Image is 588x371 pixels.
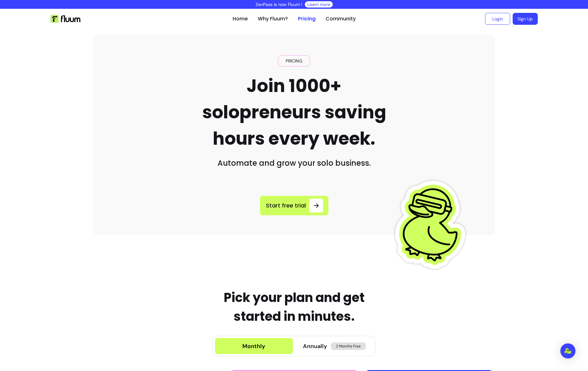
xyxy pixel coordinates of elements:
h2: Pick your plan and get started in minutes. [206,288,382,326]
span: Join 1000 [247,73,330,98]
span: PRICING [283,58,305,64]
img: Fluum Logo [51,15,80,23]
a: Community [326,15,356,23]
h3: Automate and grow your solo business. [218,158,371,168]
a: Learn more [307,1,330,8]
div: Monthly [242,342,265,351]
a: Sign Up [513,13,538,25]
a: Pricing [298,15,316,23]
a: Start free trial [260,196,328,215]
span: Start free trial [265,201,307,210]
a: Why Fluum? [258,15,288,23]
span: 2 Months Free [331,342,366,350]
div: Open Intercom Messenger [560,343,575,358]
h2: + solopreneurs saving hours every week. [188,73,400,152]
p: ZenPass is now Fluum ! [256,1,302,8]
a: Home [233,15,248,23]
a: Login [485,13,510,25]
span: Annually [303,342,327,351]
